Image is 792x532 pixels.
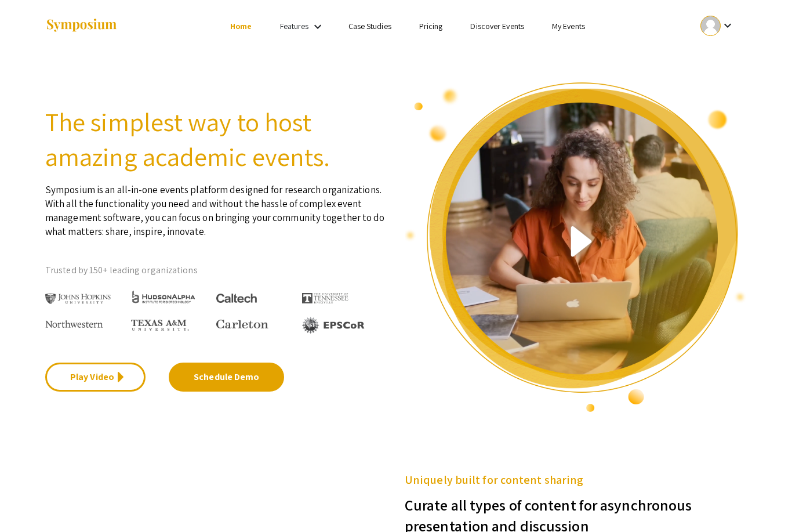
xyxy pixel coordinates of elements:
[419,21,443,31] a: Pricing
[280,21,309,31] a: Features
[45,18,118,34] img: Symposium by ForagerOne
[45,104,387,174] h2: The simplest way to host amazing academic events.
[169,363,284,392] a: Schedule Demo
[348,21,391,31] a: Case Studies
[131,320,189,331] img: Texas A&M University
[45,294,111,305] img: Johns Hopkins University
[405,471,747,488] h5: Uniquely built for content sharing
[302,317,366,334] img: EPSCOR
[131,290,197,303] img: HudsonAlpha
[45,174,387,238] p: Symposium is an all-in-one events platform designed for research organizations. With all the func...
[405,81,747,413] img: video overview of Symposium
[216,320,268,329] img: Carleton
[311,20,325,34] mat-icon: Expand Features list
[45,363,146,392] a: Play Video
[552,21,585,31] a: My Events
[9,480,49,523] iframe: Chat
[230,21,252,31] a: Home
[721,19,735,32] mat-icon: Expand account dropdown
[45,262,387,279] p: Trusted by 150+ leading organizations
[45,320,103,327] img: Northwestern
[688,13,747,39] button: Expand account dropdown
[302,293,348,303] img: The University of Tennessee
[470,21,524,31] a: Discover Events
[216,294,257,303] img: Caltech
